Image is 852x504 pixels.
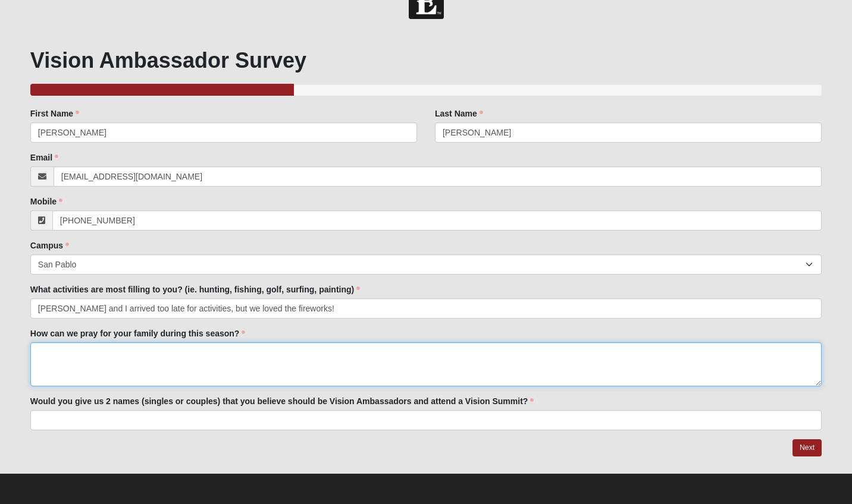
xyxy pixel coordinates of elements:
[30,327,246,339] label: How can we pray for your family during this season?
[30,152,58,163] label: Email
[30,240,69,251] label: Campus
[30,196,62,207] label: Mobile
[30,108,79,119] label: First Name
[435,108,483,119] label: Last Name
[30,48,822,73] h1: Vision Ambassador Survey
[30,283,360,295] label: What activities are most filling to you? (ie. hunting, fishing, golf, surfing, painting)
[30,395,534,407] label: Would you give us 2 names (singles or couples) that you believe should be Vision Ambassadors and ...
[793,439,822,456] a: Next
